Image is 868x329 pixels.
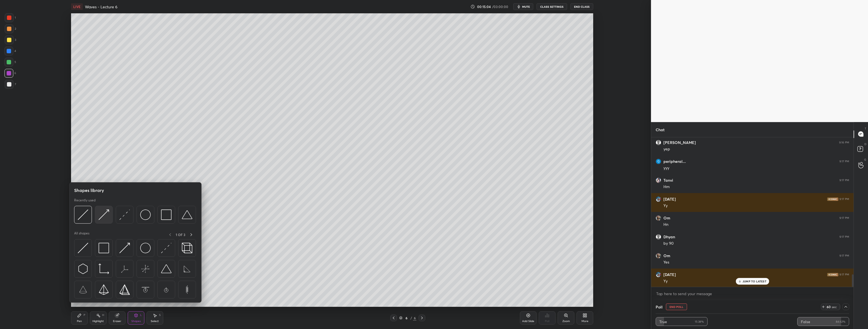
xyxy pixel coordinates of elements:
div: 6 [413,315,416,320]
div: L [140,314,142,317]
div: H [102,314,104,317]
div: 6 [404,316,409,320]
button: mute [513,3,533,10]
div: Highlight [92,320,104,323]
div: P [84,314,85,317]
div: 5 [4,58,16,67]
button: End Poll [666,303,687,310]
h4: Waves - Lecture 6 [85,4,117,9]
div: 1 [5,13,16,22]
img: svg+xml;charset=utf-8,%3Csvg%20xmlns%3D%22http%3A%2F%2Fwww.w3.org%2F2000%2Fsvg%22%20width%3D%2265... [140,264,151,274]
img: svg+xml;charset=utf-8,%3Csvg%20xmlns%3D%22http%3A%2F%2Fwww.w3.org%2F2000%2Fsvg%22%20width%3D%2265... [140,284,151,295]
p: T [865,126,866,131]
div: Zoom [562,320,570,323]
img: svg+xml;charset=utf-8,%3Csvg%20xmlns%3D%22http%3A%2F%2Fwww.w3.org%2F2000%2Fsvg%22%20width%3D%2234... [99,243,109,253]
img: svg+xml;charset=utf-8,%3Csvg%20xmlns%3D%22http%3A%2F%2Fwww.w3.org%2F2000%2Fsvg%22%20width%3D%2265... [78,284,88,295]
img: svg+xml;charset=utf-8,%3Csvg%20xmlns%3D%22http%3A%2F%2Fwww.w3.org%2F2000%2Fsvg%22%20width%3D%2265... [119,264,130,274]
img: svg+xml;charset=utf-8,%3Csvg%20xmlns%3D%22http%3A%2F%2Fwww.w3.org%2F2000%2Fsvg%22%20width%3D%2234... [119,284,130,295]
img: svg+xml;charset=utf-8,%3Csvg%20xmlns%3D%22http%3A%2F%2Fwww.w3.org%2F2000%2Fsvg%22%20width%3D%2230... [161,243,172,253]
img: svg+xml;charset=utf-8,%3Csvg%20xmlns%3D%22http%3A%2F%2Fwww.w3.org%2F2000%2Fsvg%22%20width%3D%2265... [182,284,192,295]
div: More [582,320,588,323]
img: svg+xml;charset=utf-8,%3Csvg%20xmlns%3D%22http%3A%2F%2Fwww.w3.org%2F2000%2Fsvg%22%20width%3D%2233... [99,264,109,274]
span: mute [522,5,530,9]
img: svg+xml;charset=utf-8,%3Csvg%20xmlns%3D%22http%3A%2F%2Fwww.w3.org%2F2000%2Fsvg%22%20width%3D%2236... [140,209,151,220]
img: svg+xml;charset=utf-8,%3Csvg%20xmlns%3D%22http%3A%2F%2Fwww.w3.org%2F2000%2Fsvg%22%20width%3D%2265... [161,284,172,295]
div: 7 [5,80,16,89]
img: svg+xml;charset=utf-8,%3Csvg%20xmlns%3D%22http%3A%2F%2Fwww.w3.org%2F2000%2Fsvg%22%20width%3D%2236... [140,243,151,253]
p: Chat [651,122,669,137]
img: svg+xml;charset=utf-8,%3Csvg%20xmlns%3D%22http%3A%2F%2Fwww.w3.org%2F2000%2Fsvg%22%20width%3D%2230... [99,209,109,220]
img: svg+xml;charset=utf-8,%3Csvg%20xmlns%3D%22http%3A%2F%2Fwww.w3.org%2F2000%2Fsvg%22%20width%3D%2265... [182,264,192,274]
p: G [864,158,866,162]
div: Pen [77,320,82,323]
h5: Shapes library [74,187,104,194]
p: JUMP TO LATEST [743,280,766,283]
p: All shapes [74,231,89,238]
img: svg+xml;charset=utf-8,%3Csvg%20xmlns%3D%22http%3A%2F%2Fwww.w3.org%2F2000%2Fsvg%22%20width%3D%2235... [182,243,192,253]
button: End Class [570,3,593,10]
img: svg+xml;charset=utf-8,%3Csvg%20xmlns%3D%22http%3A%2F%2Fwww.w3.org%2F2000%2Fsvg%22%20width%3D%2234... [99,284,109,295]
div: 2 [5,24,16,33]
div: S [159,314,161,317]
img: svg+xml;charset=utf-8,%3Csvg%20xmlns%3D%22http%3A%2F%2Fwww.w3.org%2F2000%2Fsvg%22%20width%3D%2230... [78,243,88,253]
div: 60 [826,305,831,309]
div: Add Slide [522,320,534,323]
img: svg+xml;charset=utf-8,%3Csvg%20xmlns%3D%22http%3A%2F%2Fwww.w3.org%2F2000%2Fsvg%22%20width%3D%2238... [161,264,172,274]
div: 4 [4,47,16,55]
img: svg+xml;charset=utf-8,%3Csvg%20xmlns%3D%22http%3A%2F%2Fwww.w3.org%2F2000%2Fsvg%22%20width%3D%2230... [119,209,130,220]
p: Recently used [74,198,95,203]
div: 6 [4,69,16,78]
div: / [410,316,412,320]
div: Shapes [131,320,141,323]
button: CLASS SETTINGS [537,3,567,10]
div: LIVE [71,3,83,10]
h4: Poll [656,304,663,310]
img: svg+xml;charset=utf-8,%3Csvg%20xmlns%3D%22http%3A%2F%2Fwww.w3.org%2F2000%2Fsvg%22%20width%3D%2234... [161,209,172,220]
img: svg+xml;charset=utf-8,%3Csvg%20xmlns%3D%22http%3A%2F%2Fwww.w3.org%2F2000%2Fsvg%22%20width%3D%2230... [78,264,88,274]
p: 1 OF 3 [176,232,185,237]
div: sec [831,305,837,309]
div: grid [651,137,854,287]
div: 3 [5,36,16,44]
div: Select [151,320,159,323]
img: svg+xml;charset=utf-8,%3Csvg%20xmlns%3D%22http%3A%2F%2Fwww.w3.org%2F2000%2Fsvg%22%20width%3D%2230... [119,243,130,253]
img: svg+xml;charset=utf-8,%3Csvg%20xmlns%3D%22http%3A%2F%2Fwww.w3.org%2F2000%2Fsvg%22%20width%3D%2238... [182,209,192,220]
img: svg+xml;charset=utf-8,%3Csvg%20xmlns%3D%22http%3A%2F%2Fwww.w3.org%2F2000%2Fsvg%22%20width%3D%2230... [78,209,88,220]
div: Eraser [113,320,121,323]
p: D [864,142,866,146]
